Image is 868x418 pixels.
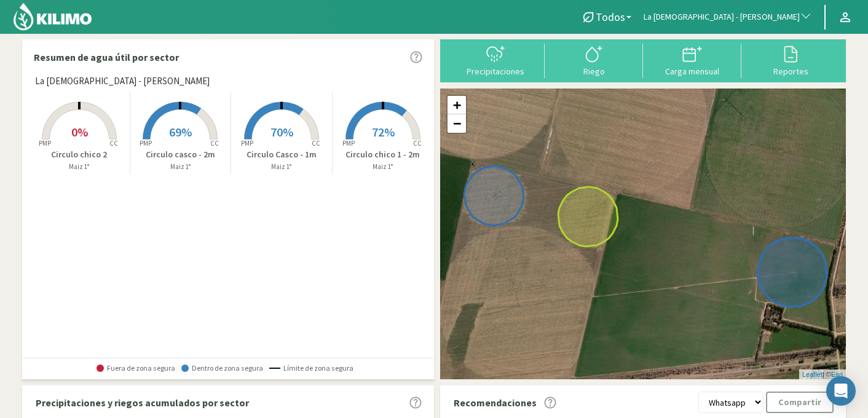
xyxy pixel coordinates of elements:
tspan: CC [211,139,219,148]
span: 0% [71,124,88,140]
tspan: CC [109,139,118,148]
div: Reportes [745,67,836,76]
span: La [DEMOGRAPHIC_DATA] - [PERSON_NAME] [644,11,800,23]
div: Carga mensual [647,67,738,76]
p: Circulo casco - 2m [130,148,231,161]
span: Dentro de zona segura [181,364,263,373]
tspan: PMP [241,139,253,148]
span: 69% [169,124,192,140]
div: | © [799,369,846,380]
a: Zoom in [448,96,466,114]
span: Todos [596,10,625,23]
span: 72% [372,124,395,140]
p: Circulo Casco - 1m [231,148,332,161]
a: Leaflet [802,371,823,378]
p: Circulo chico 2 [29,148,130,161]
a: Zoom out [448,114,466,133]
button: Riego [545,44,643,76]
p: Recomendaciones [454,395,537,410]
button: Reportes [741,44,840,76]
span: La [DEMOGRAPHIC_DATA] - [PERSON_NAME] [35,74,210,89]
p: Resumen de agua útil por sector [34,50,179,65]
tspan: PMP [39,139,51,148]
p: Circulo chico 1 - 2m [333,148,434,161]
tspan: PMP [342,139,355,148]
tspan: PMP [140,139,152,148]
a: Esri [831,371,843,378]
p: Maiz 1° [231,162,332,172]
p: Maiz 1° [130,162,231,172]
div: Open Intercom Messenger [826,376,856,406]
button: Carga mensual [643,44,741,76]
p: Maiz 1° [333,162,434,172]
span: Fuera de zona segura [97,364,175,373]
button: La [DEMOGRAPHIC_DATA] - [PERSON_NAME] [637,4,818,31]
div: Riego [548,67,639,76]
tspan: CC [413,139,422,148]
p: Precipitaciones y riegos acumulados por sector [36,395,249,410]
span: 70% [270,124,293,140]
button: Precipitaciones [446,44,545,76]
div: Precipitaciones [450,67,541,76]
p: Maiz 1° [29,162,130,172]
tspan: CC [312,139,320,148]
img: Kilimo [12,2,93,31]
span: Límite de zona segura [269,364,353,373]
